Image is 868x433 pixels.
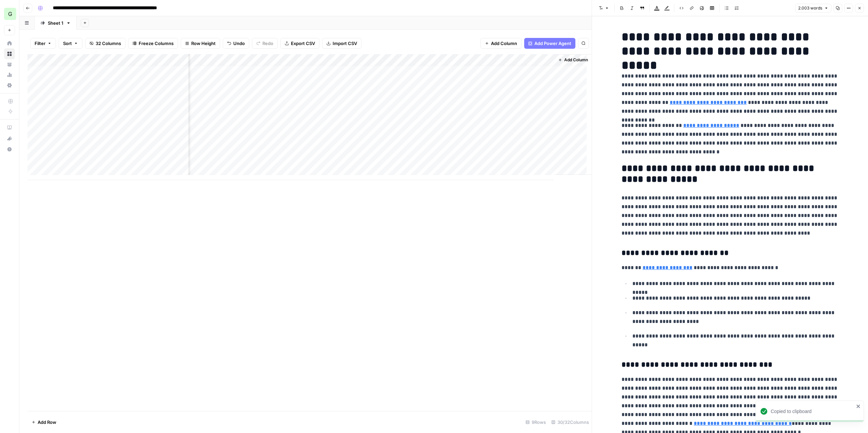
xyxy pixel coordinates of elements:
button: 2.003 words [795,4,831,13]
span: Sort [63,40,72,47]
button: Add Column [555,56,591,64]
div: 30/32 Columns [549,417,592,428]
button: Workspace: Growth 49 [4,5,15,22]
span: Add Row [38,419,56,426]
button: Add Power Agent [524,38,575,49]
button: Redo [252,38,278,49]
a: Usage [4,69,15,80]
a: Browse [4,48,15,59]
span: Export CSV [291,40,315,47]
span: Redo [262,40,273,47]
div: What's new? [4,133,15,144]
button: Export CSV [280,38,319,49]
span: Add Column [564,57,588,63]
button: Add Column [480,38,521,49]
button: Add Row [27,417,60,428]
a: AirOps Academy [4,122,15,133]
span: 32 Columns [96,40,121,47]
a: Sheet 1 [35,16,77,30]
div: Copied to clipboard [771,408,854,415]
span: Add Column [491,40,517,47]
span: G [8,10,12,18]
button: Undo [223,38,249,49]
button: What's new? [4,133,15,144]
span: Undo [233,40,245,47]
div: Sheet 1 [48,20,63,26]
button: Row Height [181,38,220,49]
button: Freeze Columns [128,38,178,49]
span: 2.003 words [798,5,822,11]
a: Home [4,38,15,49]
button: Sort [59,38,82,49]
button: Import CSV [322,38,361,49]
span: Filter [35,40,45,47]
a: Your Data [4,59,15,70]
button: Help + Support [4,144,15,155]
button: Filter [30,38,56,49]
span: Freeze Columns [139,40,174,47]
button: close [856,404,861,409]
a: Settings [4,80,15,91]
button: 32 Columns [85,38,125,49]
span: Add Power Agent [534,40,571,47]
div: 9 Rows [523,417,549,428]
span: Row Height [191,40,216,47]
span: Import CSV [333,40,357,47]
